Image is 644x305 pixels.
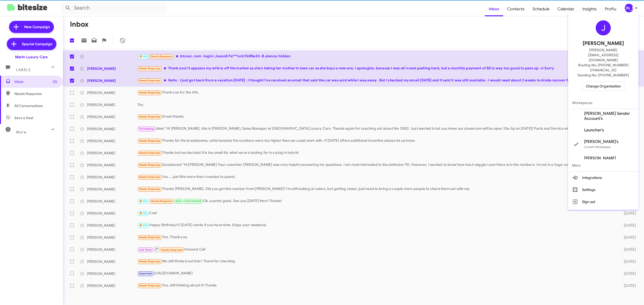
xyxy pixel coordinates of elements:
button: Settings [568,184,638,196]
button: Sign out [568,196,638,208]
div: J [596,20,611,35]
span: Change Organization [586,82,621,90]
span: Launcher's [584,128,604,133]
span: Routing No: [PHONE_NUMBER][FINANCIAL_ID] [574,63,632,73]
button: Integrations [568,172,638,184]
span: [PERSON_NAME] [584,156,616,161]
span: Current Workspace [584,145,611,149]
button: Change Organization [582,82,625,91]
span: More [568,159,638,171]
span: Workspaces [568,97,638,109]
span: [PERSON_NAME][EMAIL_ADDRESS][DOMAIN_NAME] [574,47,632,63]
span: [PERSON_NAME]'s [584,139,619,144]
span: [PERSON_NAME] Sender Account's [584,111,634,121]
span: Sending No: [PHONE_NUMBER] [578,73,629,78]
span: [PERSON_NAME] [583,39,624,47]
